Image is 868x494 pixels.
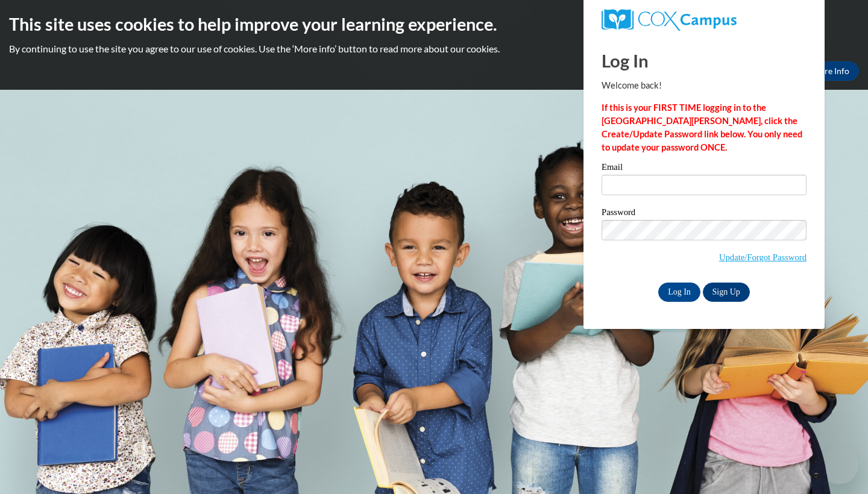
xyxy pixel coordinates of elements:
[719,252,807,262] a: Update/Forgot Password
[602,102,802,152] strong: If this is your FIRST TIME logging in to the [GEOGRAPHIC_DATA][PERSON_NAME], click the Create/Upd...
[9,42,859,55] p: By continuing to use the site you agree to our use of cookies. Use the ‘More info’ button to read...
[602,163,807,175] label: Email
[602,9,807,31] a: COX Campus
[658,283,700,302] input: Log In
[703,283,750,302] a: Sign Up
[602,9,737,31] img: COX Campus
[802,61,859,81] a: More Info
[602,208,807,220] label: Password
[820,446,858,484] iframe: Button to launch messaging window
[9,12,859,36] h2: This site uses cookies to help improve your learning experience.
[602,48,807,73] h1: Log In
[602,79,807,92] p: Welcome back!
